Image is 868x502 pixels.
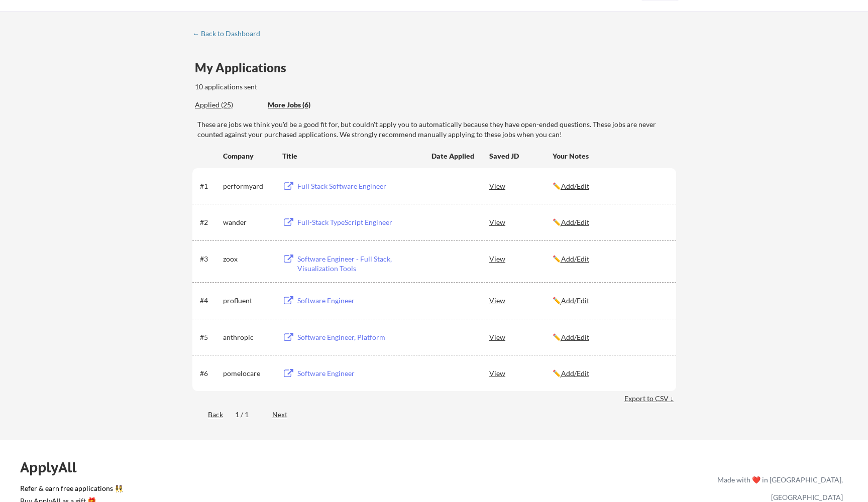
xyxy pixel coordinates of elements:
[553,254,667,264] div: ✏️
[223,296,273,306] div: profluent
[489,291,553,309] div: View
[489,364,553,382] div: View
[200,254,220,264] div: #3
[561,296,589,305] u: Add/Edit
[553,296,667,306] div: ✏️
[223,332,273,342] div: anthropic
[553,368,667,379] div: ✏️
[272,410,299,420] div: Next
[200,332,220,342] div: #5
[200,368,220,379] div: #6
[192,30,268,37] div: ← Back to Dashboard
[297,217,422,227] div: Full-Stack TypeScript Engineer
[20,459,88,476] div: ApplyAll
[200,181,220,191] div: #1
[553,151,667,161] div: Your Notes
[197,119,676,139] div: These are jobs we think you'd be a good fit for, but couldn't apply you to automatically because ...
[223,368,273,379] div: pomelocare
[297,368,422,379] div: Software Engineer
[489,249,553,268] div: View
[200,296,220,306] div: #4
[195,82,389,92] div: 10 applications sent
[489,147,553,165] div: Saved JD
[561,369,589,378] u: Add/Edit
[561,255,589,263] u: Add/Edit
[297,181,422,191] div: Full Stack Software Engineer
[553,332,667,342] div: ✏️
[195,100,260,110] div: These are all the jobs you've been applied to so far.
[192,410,223,420] div: Back
[297,296,422,306] div: Software Engineer
[489,328,553,346] div: View
[268,100,342,110] div: These are job applications we think you'd be a good fit for, but couldn't apply you to automatica...
[223,151,273,161] div: Company
[489,177,553,195] div: View
[195,100,260,110] div: Applied (25)
[489,213,553,231] div: View
[223,254,273,264] div: zoox
[561,218,589,226] u: Add/Edit
[431,151,476,161] div: Date Applied
[195,62,294,74] div: My Applications
[553,217,667,227] div: ✏️
[561,333,589,341] u: Add/Edit
[200,217,220,227] div: #2
[553,181,667,191] div: ✏️
[297,254,422,274] div: Software Engineer - Full Stack, Visualization Tools
[268,100,342,110] div: More Jobs (6)
[192,30,268,40] a: ← Back to Dashboard
[624,394,676,404] div: Export to CSV ↓
[561,182,589,190] u: Add/Edit
[235,410,260,420] div: 1 / 1
[223,217,273,227] div: wander
[223,181,273,191] div: performyard
[282,151,422,161] div: Title
[20,485,507,495] a: Refer & earn free applications 👯‍♀️
[297,332,422,342] div: Software Engineer, Platform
